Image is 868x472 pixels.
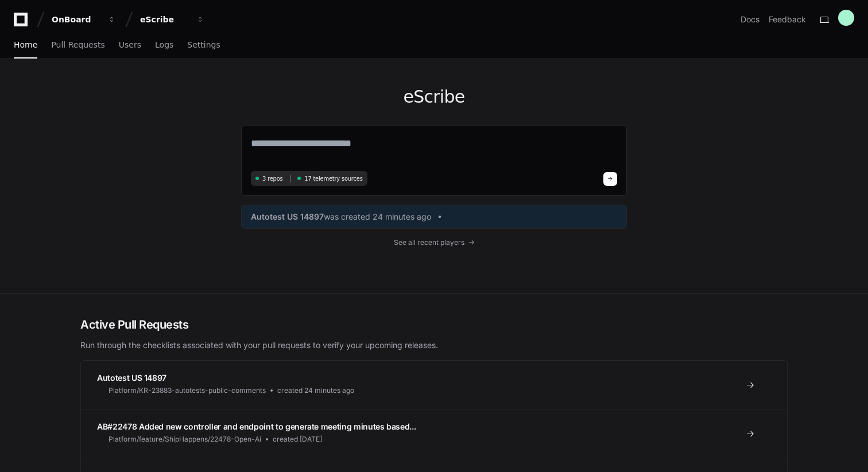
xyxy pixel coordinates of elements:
[251,211,324,223] span: Autotest US 14897
[80,317,788,333] h2: Active Pull Requests
[51,32,104,58] a: Pull Requests
[741,14,759,25] a: Docs
[304,174,362,183] span: 17 telemetry sources
[187,32,220,58] a: Settings
[324,211,431,223] span: was created 24 minutes ago
[251,211,617,223] a: Autotest US 14897was created 24 minutes ago
[187,41,220,48] span: Settings
[80,340,788,351] p: Run through the checklists associated with your pull requests to verify your upcoming releases.
[108,386,266,395] span: Platform/KR-23883-autotests-public-comments
[135,9,209,30] button: eScribe
[155,32,173,58] a: Logs
[394,238,464,247] span: See all recent players
[14,41,37,48] span: Home
[108,435,261,444] span: Platform/feature/ShipHappens/22478-Open-Ai
[155,41,173,48] span: Logs
[97,422,416,431] span: AB#22478 Added new controller and endpoint to generate meeting minutes based...
[277,386,354,395] span: created 24 minutes ago
[241,238,627,247] a: See all recent players
[52,14,101,25] div: OnBoard
[241,87,627,107] h1: eScribe
[81,361,787,409] a: Autotest US 14897Platform/KR-23883-autotests-public-commentscreated 24 minutes ago
[81,409,787,458] a: AB#22478 Added new controller and endpoint to generate meeting minutes based...Platform/feature/S...
[273,435,322,444] span: created [DATE]
[97,373,166,383] span: Autotest US 14897
[51,41,104,48] span: Pull Requests
[769,14,806,25] button: Feedback
[140,14,189,25] div: eScribe
[47,9,121,30] button: OnBoard
[119,41,141,48] span: Users
[14,32,37,58] a: Home
[262,174,283,183] span: 3 repos
[119,32,141,58] a: Users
